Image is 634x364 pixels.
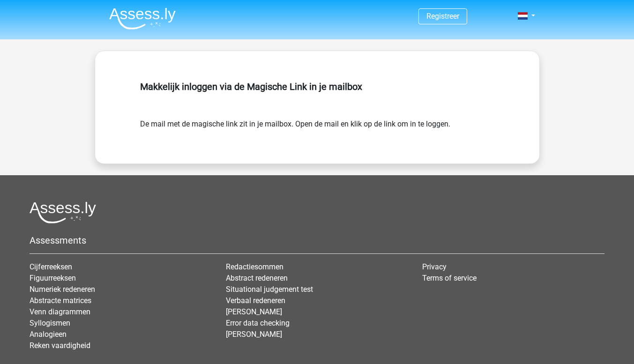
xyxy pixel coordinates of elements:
a: Figuurreeksen [30,274,76,282]
img: Assessly logo [30,201,96,223]
a: Situational judgement test [226,285,313,294]
a: Redactiesommen [226,262,283,271]
h5: Assessments [30,235,604,246]
a: Syllogismen [30,319,70,327]
a: Privacy [422,262,447,271]
img: Assessly [109,7,176,30]
a: Cijferreeksen [30,262,72,271]
a: Terms of service [422,274,477,282]
a: Venn diagrammen [30,307,90,316]
h5: Makkelijk inloggen via de Magische Link in je mailbox [140,81,494,92]
form: De mail met de magische link zit in je mailbox. Open de mail en klik op de link om in te loggen. [140,119,494,130]
a: Reken vaardigheid [30,341,90,350]
a: Analogieen [30,330,67,339]
a: Abstracte matrices [30,296,91,305]
a: Registreer [426,12,459,21]
a: [PERSON_NAME] [226,330,282,339]
a: [PERSON_NAME] [226,307,282,316]
a: Numeriek redeneren [30,285,95,294]
a: Error data checking [226,319,290,327]
a: Verbaal redeneren [226,296,285,305]
a: Abstract redeneren [226,274,288,282]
